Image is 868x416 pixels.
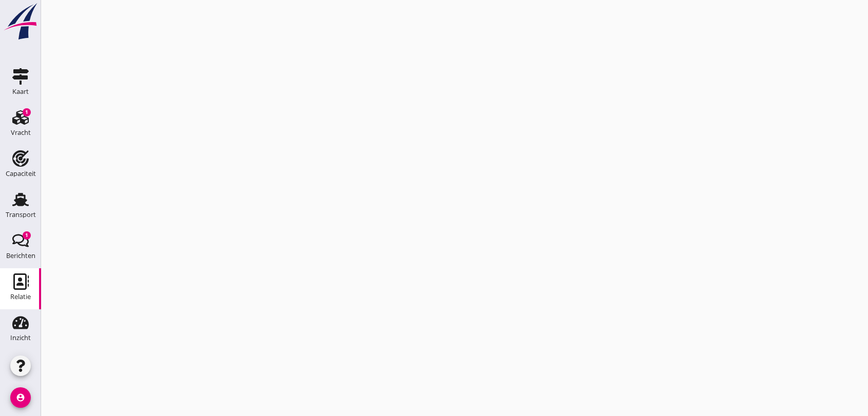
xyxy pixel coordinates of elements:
[6,252,35,259] div: Berichten
[23,231,31,240] div: 1
[23,108,31,116] div: 1
[10,293,31,300] div: Relatie
[10,334,31,341] div: Inzicht
[10,387,31,408] i: account_circle
[2,3,39,41] img: logo-small.a267ee39.svg
[6,170,36,177] div: Capaciteit
[6,211,36,218] div: Transport
[12,88,29,95] div: Kaart
[11,129,31,136] div: Vracht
